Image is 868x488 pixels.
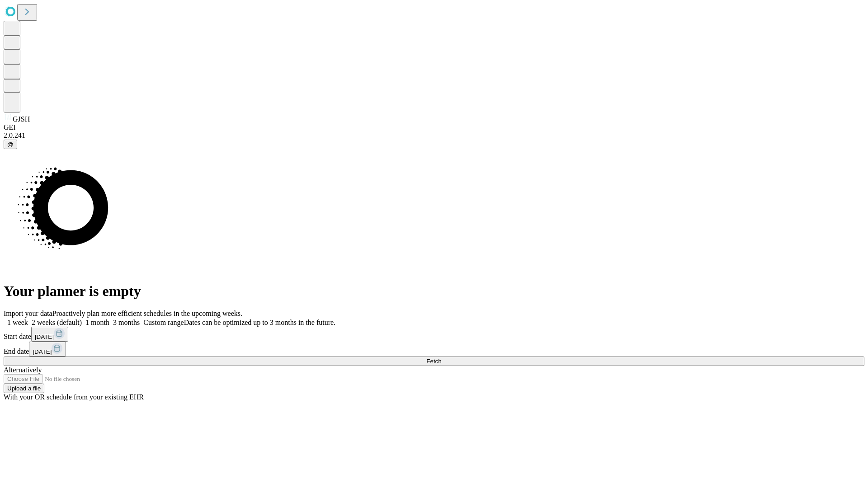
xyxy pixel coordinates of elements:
button: [DATE] [29,342,66,357]
span: [DATE] [35,333,54,340]
span: @ [7,141,14,148]
span: Proactively plan more efficient schedules in the upcoming weeks. [52,310,242,317]
button: [DATE] [31,327,68,342]
span: Import your data [4,310,52,317]
button: @ [4,140,17,149]
span: Custom range [143,319,184,326]
span: Dates can be optimized up to 3 months in the future. [184,319,335,326]
span: With your OR schedule from your existing EHR [4,393,144,401]
div: Start date [4,327,864,342]
div: GEI [4,123,864,131]
div: 2.0.241 [4,131,864,140]
span: 3 months [113,319,140,326]
span: Fetch [426,358,441,365]
span: GJSH [13,115,30,123]
span: 2 weeks (default) [32,319,82,326]
span: 1 month [85,319,109,326]
span: 1 week [7,319,28,326]
span: Alternatively [4,366,42,374]
button: Fetch [4,357,864,366]
h1: Your planner is empty [4,283,864,300]
div: End date [4,342,864,357]
span: [DATE] [33,348,52,355]
button: Upload a file [4,384,44,393]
